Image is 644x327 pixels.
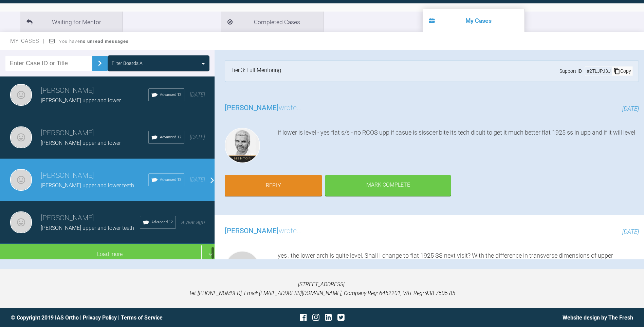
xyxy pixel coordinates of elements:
[112,59,145,67] div: Filter Boards: All
[83,314,117,321] a: Privacy Policy
[559,67,582,75] span: Support ID
[160,177,181,183] span: Advanced 12
[181,219,205,225] span: a year ago
[41,97,121,104] span: [PERSON_NAME] upper and lower
[190,91,205,98] span: [DATE]
[41,140,121,146] span: [PERSON_NAME] upper and lower
[10,169,32,191] img: Neil Fearns
[94,58,105,69] img: chevronRight.28bd32b0.svg
[10,84,32,106] img: Neil Fearns
[585,67,612,75] div: # 2TLJPJ3J
[221,12,323,32] li: Completed Cases
[80,39,129,44] strong: no unread messages
[20,12,122,32] li: Waiting for Mentor
[10,38,45,44] span: My Cases
[278,251,639,290] div: yes , the lower arch is quite level. Shall I change to flat 1925 SS next visit? With the differen...
[231,66,281,76] div: Tier 3: Full Mentoring
[622,228,639,235] span: [DATE]
[225,227,279,235] span: [PERSON_NAME]
[225,175,322,196] a: Reply
[41,85,148,97] h3: [PERSON_NAME]
[622,105,639,112] span: [DATE]
[278,128,639,166] div: if lower is level - yes flat s/s - no RCOS upp if casue is sissoer bite its tech dicult to get it...
[11,280,633,297] p: [STREET_ADDRESS]. Tel: [PHONE_NUMBER], Email: [EMAIL_ADDRESS][DOMAIN_NAME], Company Reg: 6452201,...
[41,127,148,139] h3: [PERSON_NAME]
[121,314,163,321] a: Terms of Service
[5,56,92,71] input: Enter Case ID or Title
[10,126,32,148] img: Neil Fearns
[190,134,205,140] span: [DATE]
[225,102,302,114] h3: wrote...
[612,67,632,75] div: Copy
[225,251,260,286] img: Neil Fearns
[59,39,129,44] span: You have
[41,182,134,189] span: [PERSON_NAME] upper and lower teeth
[41,170,148,182] h3: [PERSON_NAME]
[151,219,173,225] span: Advanced 12
[11,313,218,322] div: © Copyright 2019 IAS Ortho | |
[160,134,181,140] span: Advanced 12
[10,211,32,233] img: Neil Fearns
[41,225,134,231] span: [PERSON_NAME] upper and lower teeth
[325,175,451,196] div: Mark Complete
[225,225,302,237] h3: wrote...
[563,314,633,321] a: Website design by The Fresh
[225,104,279,112] span: [PERSON_NAME]
[423,9,525,32] li: My Cases
[160,92,181,98] span: Advanced 12
[190,176,205,183] span: [DATE]
[225,128,260,163] img: Ross Hobson
[41,212,140,224] h3: [PERSON_NAME]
